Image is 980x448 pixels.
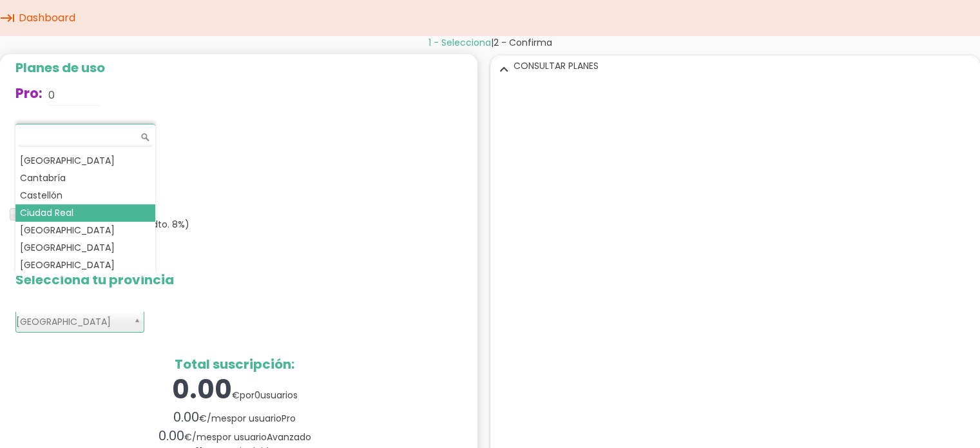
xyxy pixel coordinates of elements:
div: [GEOGRAPHIC_DATA] [15,152,155,170]
div: Cantabría [15,170,155,187]
div: Ciudad Real [15,204,155,222]
div: [GEOGRAPHIC_DATA] [15,274,155,291]
div: [GEOGRAPHIC_DATA] [15,239,155,257]
div: [GEOGRAPHIC_DATA] [15,222,155,239]
div: [GEOGRAPHIC_DATA] [15,257,155,274]
div: Castellón [15,187,155,204]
